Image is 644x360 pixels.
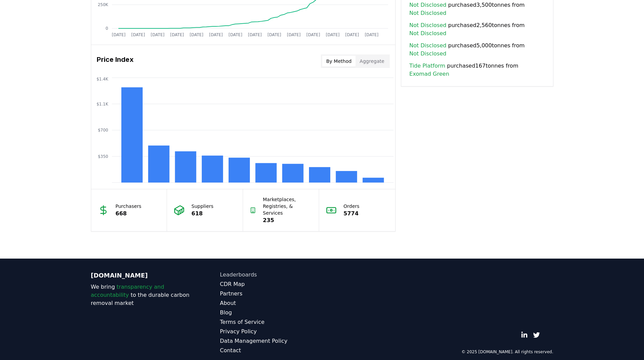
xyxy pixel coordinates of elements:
a: CDR Map [220,280,322,288]
h3: Price Index [97,54,134,68]
a: Leaderboards [220,271,322,279]
a: Twitter [533,332,540,338]
p: Suppliers [191,203,213,210]
tspan: [DATE] [248,32,262,37]
p: 668 [116,210,142,218]
span: purchased 2,560 tonnes from [409,21,545,38]
a: Tide Platform [409,62,445,70]
tspan: [DATE] [131,32,145,37]
a: Not Disclosed [409,29,447,38]
tspan: $1.1K [96,102,109,106]
tspan: [DATE] [170,32,184,37]
a: Not Disclosed [409,1,447,9]
a: Privacy Policy [220,328,322,336]
tspan: $700 [98,128,108,133]
a: Not Disclosed [409,42,447,50]
p: 618 [191,210,213,218]
button: Aggregate [356,56,388,67]
a: Exomad Green [409,70,449,78]
tspan: [DATE] [150,32,164,37]
p: © 2025 [DOMAIN_NAME]. All rights reserved. [461,349,553,355]
a: Partners [220,290,322,298]
a: Blog [220,309,322,317]
span: purchased 3,500 tonnes from [409,1,545,17]
tspan: [DATE] [345,32,359,37]
span: purchased 5,000 tonnes from [409,42,545,58]
tspan: [DATE] [189,32,203,37]
tspan: [DATE] [209,32,223,37]
p: We bring to the durable carbon removal market [91,283,193,307]
tspan: [DATE] [287,32,301,37]
span: purchased 167 tonnes from [409,62,545,78]
tspan: 0 [105,26,108,31]
a: Not Disclosed [409,9,447,17]
p: Marketplaces, Registries, & Services [263,196,312,216]
tspan: 250K [98,2,109,7]
tspan: [DATE] [306,32,320,37]
a: Data Management Policy [220,337,322,345]
a: LinkedIn [521,332,528,338]
a: Not Disclosed [409,21,447,29]
p: 235 [263,216,312,224]
tspan: [DATE] [267,32,281,37]
a: Terms of Service [220,318,322,326]
a: Contact [220,346,322,355]
tspan: [DATE] [112,32,125,37]
tspan: $1.4K [96,77,109,81]
p: [DOMAIN_NAME] [91,271,193,280]
p: 5774 [343,210,359,218]
p: Orders [343,203,359,210]
tspan: [DATE] [229,32,242,37]
tspan: $350 [98,154,108,159]
tspan: [DATE] [364,32,378,37]
a: Not Disclosed [409,50,447,58]
a: About [220,299,322,307]
button: By Method [322,56,356,67]
span: transparency and accountability [91,284,164,298]
tspan: [DATE] [326,32,339,37]
p: Purchasers [116,203,142,210]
